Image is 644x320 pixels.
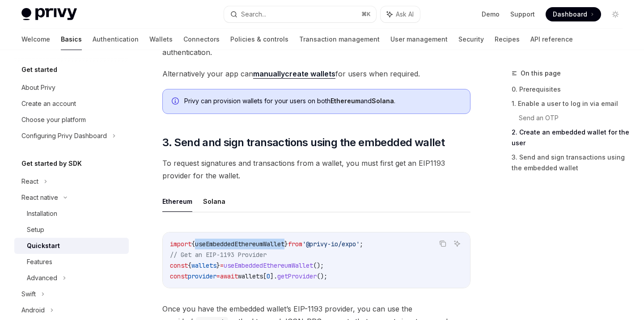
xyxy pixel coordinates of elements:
[216,272,220,280] span: =
[162,191,192,212] button: Ethereum
[14,238,129,254] a: Quickstart
[27,240,60,251] div: Quickstart
[437,238,449,249] button: Copy the contents from the code block
[512,125,630,150] a: 2. Create an embedded wallet for the user
[21,192,58,203] div: React native
[390,29,448,50] a: User management
[203,191,225,212] button: Solana
[451,238,463,249] button: Ask AI
[372,97,394,105] strong: Solana
[27,224,44,235] div: Setup
[170,272,188,280] span: const
[184,97,461,106] div: Privy can provision wallets for your users on both and .
[317,272,327,280] span: ();
[360,240,363,248] span: ;
[299,29,380,50] a: Transaction management
[149,29,173,50] a: Wallets
[546,7,601,21] a: Dashboard
[21,176,38,187] div: React
[521,68,561,79] span: On this page
[313,261,324,269] span: ();
[253,69,285,78] strong: manually
[21,64,57,75] h5: Get started
[519,111,630,125] a: Send an OTP
[263,272,267,280] span: [
[195,240,284,248] span: useEmbeddedEthereumWallet
[288,240,302,248] span: from
[14,206,129,222] a: Installation
[220,261,224,269] span: =
[277,272,317,280] span: getProvider
[224,261,313,269] span: useEmbeddedEthereumWallet
[284,240,288,248] span: }
[495,29,520,50] a: Recipes
[14,112,129,128] a: Choose your platform
[188,272,216,280] span: provider
[191,240,195,248] span: {
[270,272,277,280] span: ].
[170,251,267,259] span: // Get an EIP-1193 Provider
[253,69,335,79] a: manuallycreate wallets
[381,6,420,22] button: Ask AI
[512,150,630,175] a: 3. Send and sign transactions using the embedded wallet
[188,261,191,269] span: {
[512,97,630,111] a: 1. Enable a user to log in via email
[267,272,270,280] span: 0
[530,29,573,50] a: API reference
[224,6,376,22] button: Search...⌘K
[93,29,139,50] a: Authentication
[170,261,188,269] span: const
[27,273,57,283] div: Advanced
[512,82,630,97] a: 0. Prerequisites
[162,157,470,182] span: To request signatures and transactions from a wallet, you must first get an EIP1193 provider for ...
[172,97,181,106] svg: Info
[21,8,77,21] img: light logo
[553,10,587,19] span: Dashboard
[482,10,500,19] a: Demo
[220,272,238,280] span: await
[241,9,266,20] div: Search...
[302,240,360,248] span: '@privy-io/expo'
[330,97,360,105] strong: Ethereum
[510,10,535,19] a: Support
[238,272,263,280] span: wallets
[21,98,76,109] div: Create an account
[21,82,55,93] div: About Privy
[361,11,371,18] span: ⌘ K
[61,29,82,50] a: Basics
[21,158,82,169] h5: Get started by SDK
[21,114,86,125] div: Choose your platform
[458,29,484,50] a: Security
[396,10,414,19] span: Ask AI
[14,222,129,238] a: Setup
[21,289,36,299] div: Swift
[14,80,129,96] a: About Privy
[216,261,220,269] span: }
[14,96,129,112] a: Create an account
[162,135,445,150] span: 3. Send and sign transactions using the embedded wallet
[162,67,470,80] span: Alternatively your app can for users when required.
[21,131,107,141] div: Configuring Privy Dashboard
[21,305,45,316] div: Android
[230,29,288,50] a: Policies & controls
[27,208,57,219] div: Installation
[183,29,220,50] a: Connectors
[191,261,216,269] span: wallets
[608,7,623,21] button: Toggle dark mode
[170,240,191,248] span: import
[14,254,129,270] a: Features
[21,29,50,50] a: Welcome
[27,257,52,267] div: Features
